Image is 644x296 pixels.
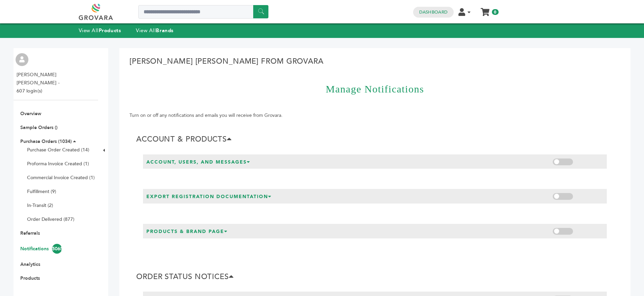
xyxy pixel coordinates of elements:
[20,230,40,236] a: Referrals
[156,27,173,34] strong: Brands
[136,135,614,148] h2: Account & Products
[99,27,121,34] strong: Products
[492,9,498,15] span: 0
[20,138,72,145] a: Purchase Orders (1034)
[16,53,28,66] img: profile.png
[146,193,272,200] h3: Export Registration Documentation
[146,159,251,166] h3: Account, Users, and Messages
[27,188,56,195] a: Fulfillment (9)
[20,261,40,268] a: Analytics
[129,57,620,70] h2: [PERSON_NAME] [PERSON_NAME] from Grovara
[52,244,62,254] span: 5065
[138,5,268,19] input: Search a product or brand...
[20,124,57,131] a: Sample Orders ()
[79,27,121,34] a: View AllProducts
[27,174,95,181] a: Commercial Invoice Created (1)
[27,147,89,153] a: Purchase Order Created (14)
[136,272,614,285] h2: Order Status Notices
[17,71,96,95] li: [PERSON_NAME] [PERSON_NAME] - 607 login(s)
[20,275,40,281] a: Products
[419,9,448,15] a: Dashboard
[146,228,228,235] h3: Products & Brand Page
[136,27,174,34] a: View AllBrands
[27,216,74,223] a: Order Delivered (877)
[129,73,620,105] h1: Manage Notifications
[481,6,489,13] a: My Cart
[20,246,62,252] a: Notifications5065
[129,111,620,120] p: Turn on or off any notifications and emails you will receive from Grovara.
[20,110,41,117] a: Overview
[27,161,89,167] a: Proforma Invoice Created (1)
[27,202,53,209] a: In-Transit (2)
